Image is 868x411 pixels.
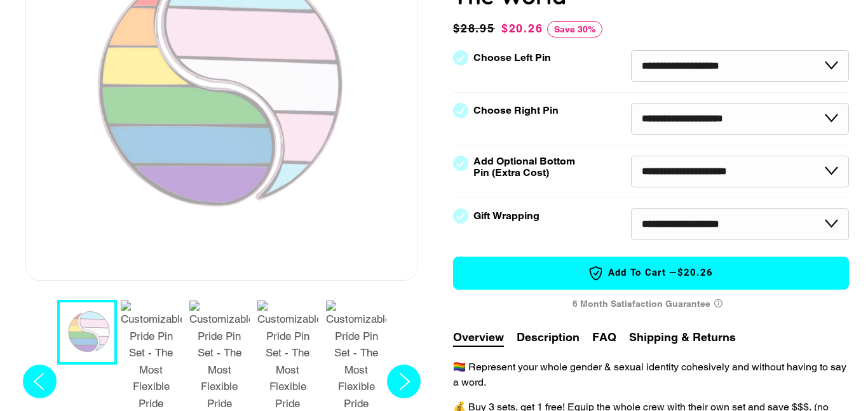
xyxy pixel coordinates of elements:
span: $28.95 [453,20,498,37]
button: Shipping & Returns [629,328,736,346]
p: 🏳️‍🌈 Represent your whole gender & sexual identity cohesively and without having to say a word. [453,360,849,390]
div: 6 Month Satisfaction Guarantee [453,292,849,316]
button: 1 / 9 [57,300,117,365]
label: Choose Right Pin [473,105,559,116]
span: Add to Cart — [473,265,829,281]
button: FAQ [592,328,616,346]
button: Description [517,328,580,346]
span: Save 30% [547,21,602,37]
label: Choose Left Pin [473,52,551,64]
button: Add to Cart —$20.26 [453,257,849,290]
label: Add Optional Bottom Pin (Extra Cost) [473,156,580,179]
label: Gift Wrapping [473,210,539,222]
button: Overview [453,328,504,347]
span: $20.26 [677,266,714,280]
span: $20.26 [501,22,543,35]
